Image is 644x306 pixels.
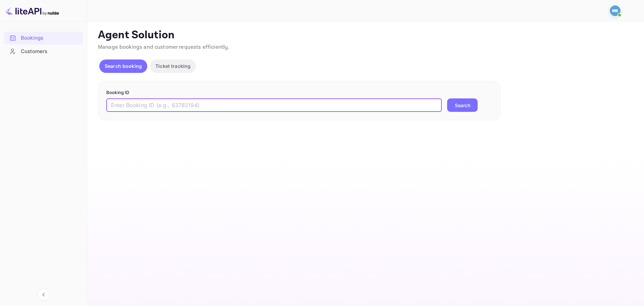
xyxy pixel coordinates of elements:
div: Bookings [21,34,79,42]
div: Bookings [4,32,83,45]
div: Customers [21,48,79,55]
p: Booking ID [106,89,492,96]
button: Collapse navigation [38,289,50,301]
p: Agent Solution [98,29,632,42]
input: Enter Booking ID (e.g., 63782194) [106,98,442,112]
img: Mohcine Belkhir [610,5,621,16]
button: Search [447,98,478,112]
a: Bookings [4,32,83,44]
img: LiteAPI logo [5,5,59,16]
p: Search booking [105,62,142,70]
span: Manage bookings and customer requests efficiently. [98,44,229,51]
p: Ticket tracking [155,62,191,70]
div: Customers [4,45,83,58]
a: Customers [4,45,83,57]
